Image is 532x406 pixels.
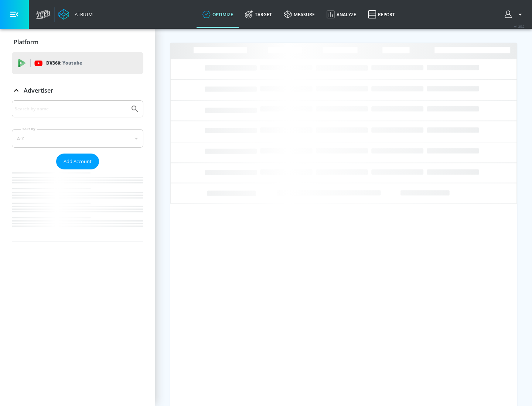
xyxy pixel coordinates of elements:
a: Report [362,1,401,28]
p: DV360: [46,59,82,67]
a: measure [278,1,321,28]
p: Youtube [62,59,82,67]
div: Advertiser [12,80,143,101]
div: Atrium [72,11,93,18]
p: Advertiser [24,86,53,94]
a: Analyze [321,1,362,28]
button: Add Account [56,154,99,169]
p: Platform [14,38,38,46]
div: Platform [12,32,143,52]
span: Add Account [64,157,92,166]
input: Search by name [15,104,127,114]
div: Advertiser [12,100,143,241]
nav: list of Advertiser [12,169,143,241]
a: Target [239,1,278,28]
span: v 4.25.2 [514,24,525,28]
div: DV360: Youtube [12,52,143,74]
a: Atrium [58,9,93,20]
a: optimize [197,1,239,28]
div: A-Z [12,129,143,148]
label: Sort By [21,127,37,131]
